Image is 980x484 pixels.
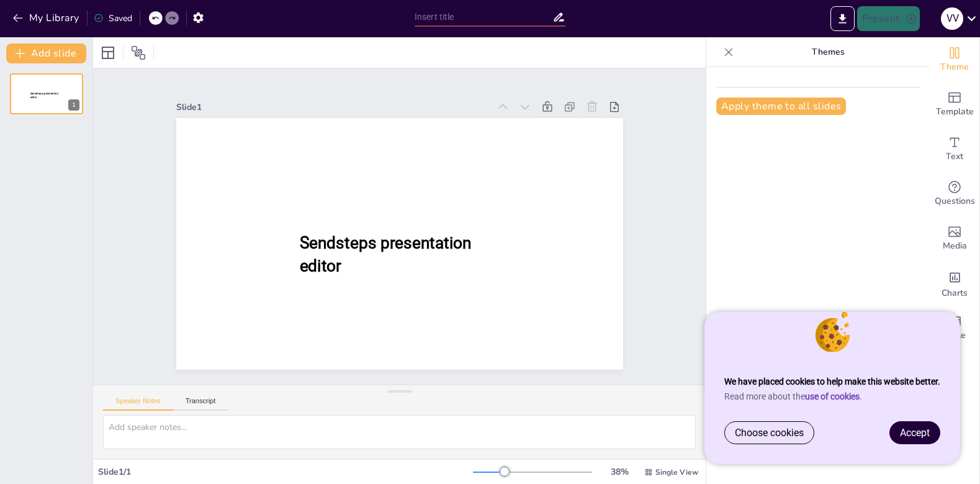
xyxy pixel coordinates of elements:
[655,467,698,477] span: Single View
[724,391,940,401] p: Read more about the .
[725,422,814,444] a: Choose cookies
[900,427,930,439] span: Accept
[936,105,974,119] span: Template
[942,286,968,300] span: Charts
[716,98,846,115] button: Apply theme to all slides
[930,216,979,261] div: Add images, graphics, shapes or video
[890,422,940,444] a: Accept
[173,397,228,411] button: Transcript
[724,377,940,386] strong: We have placed cookies to help make this website better.
[299,234,471,275] span: Sendsteps presentation editor
[131,45,146,60] span: Position
[830,6,855,31] button: Export to PowerPoint
[94,12,132,24] div: Saved
[930,127,979,171] div: Add text boxes
[930,306,979,350] div: Add a table
[930,261,979,306] div: Add charts and graphs
[98,466,473,478] div: Slide 1 / 1
[98,43,118,63] div: Layout
[805,391,860,401] a: use of cookies
[935,194,975,208] span: Questions
[930,171,979,216] div: Get real-time input from your audience
[9,8,84,28] button: My Library
[930,37,979,82] div: Change the overall theme
[946,150,963,163] span: Text
[103,397,173,411] button: Speaker Notes
[605,466,634,478] div: 38 %
[10,73,83,114] div: Sendsteps presentation editor1
[68,99,79,111] div: 1
[941,7,963,30] div: V V
[415,8,552,26] input: Insert title
[940,60,969,74] span: Theme
[176,101,489,113] div: Slide 1
[739,37,917,67] p: Themes
[943,239,967,253] span: Media
[857,6,919,31] button: Present
[30,92,58,99] span: Sendsteps presentation editor
[930,82,979,127] div: Add ready made slides
[6,43,86,63] button: Add slide
[941,6,963,31] button: V V
[735,427,804,439] span: Choose cookies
